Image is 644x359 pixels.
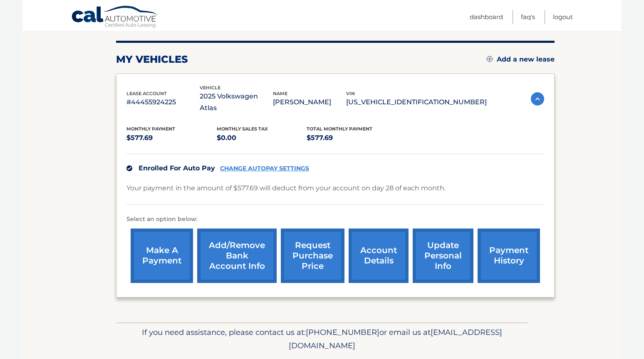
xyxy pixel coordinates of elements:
a: Cal Automotive [71,5,159,30]
p: #44455924225 [126,96,200,108]
p: Select an option below: [126,214,544,224]
span: Monthly sales Tax [217,126,268,132]
span: vin [346,91,355,96]
a: Logout [553,10,573,24]
span: Monthly Payment [126,126,175,132]
h2: my vehicles [116,53,188,66]
a: Add/Remove bank account info [197,229,277,283]
a: FAQ's [521,10,535,24]
span: Total Monthly Payment [307,126,372,132]
img: accordion-active.svg [531,92,544,106]
a: make a payment [131,229,193,283]
span: name [273,91,287,96]
span: Enrolled For Auto Pay [139,164,215,172]
a: account details [349,229,409,283]
a: CHANGE AUTOPAY SETTINGS [220,165,309,172]
a: payment history [478,229,540,283]
a: request purchase price [281,229,344,283]
span: vehicle [200,85,220,91]
p: $577.69 [126,132,217,144]
a: Dashboard [470,10,503,24]
p: Your payment in the amount of $577.69 will deduct from your account on day 28 of each month. [126,182,446,194]
img: add.svg [487,56,493,62]
p: [US_VEHICLE_IDENTIFICATION_NUMBER] [346,96,487,108]
span: [PHONE_NUMBER] [306,327,379,337]
img: check.svg [126,165,132,171]
p: If you need assistance, please contact us at: or email us at [121,326,523,352]
a: Add a new lease [487,55,555,64]
p: 2025 Volkswagen Atlas [200,91,273,114]
p: $577.69 [307,132,397,144]
span: lease account [126,91,167,96]
p: [PERSON_NAME] [273,96,346,108]
a: update personal info [413,229,473,283]
p: $0.00 [217,132,307,144]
